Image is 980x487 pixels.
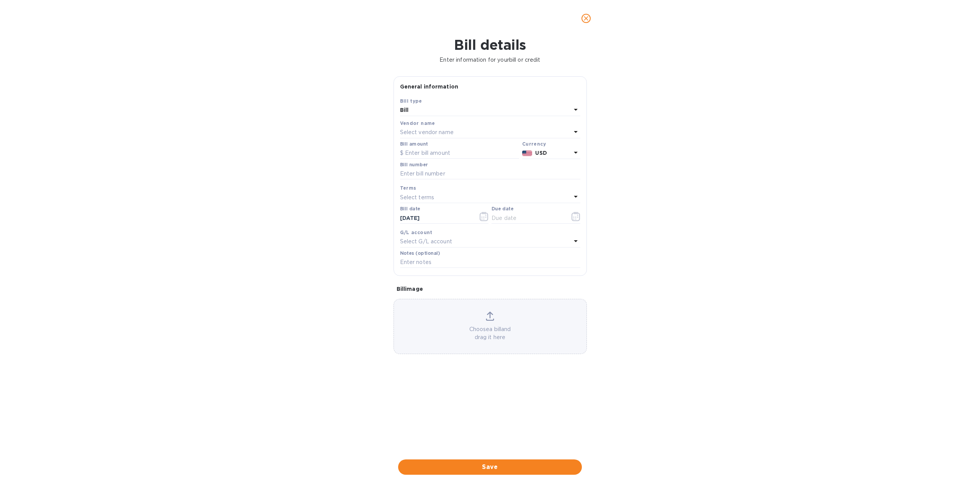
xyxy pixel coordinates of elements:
[400,120,435,126] b: Vendor name
[6,56,974,64] p: Enter information for your bill or credit
[400,84,459,90] b: General information
[400,168,580,180] input: Enter bill number
[400,257,580,268] input: Enter notes
[400,107,409,113] b: Bill
[400,142,428,146] label: Bill amount
[400,193,434,202] p: Select terms
[522,151,532,156] img: USD
[400,251,440,256] label: Notes (optional)
[404,462,576,472] span: Save
[535,150,547,156] b: USD
[492,207,513,212] label: Due date
[492,212,564,224] input: Due date
[400,148,519,159] input: $ Enter bill amount
[400,98,422,104] b: Bill type
[400,162,428,167] label: Bill number
[398,459,582,475] button: Save
[400,230,433,235] b: G/L account
[400,238,452,246] p: Select G/L account
[400,212,472,224] input: Select date
[577,9,595,28] button: close
[394,325,586,341] p: Choose a bill and drag it here
[400,128,454,136] p: Select vendor name
[522,141,546,147] b: Currency
[400,185,416,191] b: Terms
[400,207,420,212] label: Bill date
[397,285,584,293] p: Bill image
[6,37,974,53] h1: Bill details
